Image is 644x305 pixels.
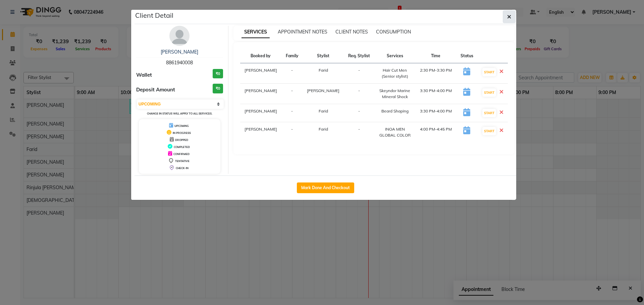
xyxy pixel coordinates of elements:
th: Services [374,49,415,63]
td: 2:30 PM-3:30 PM [416,63,456,84]
div: Skeyndor Marine Mineral Shock [378,88,411,100]
td: [PERSON_NAME] [240,104,281,122]
a: [PERSON_NAME] [161,49,198,55]
span: CLIENT NOTES [335,29,368,35]
th: Booked by [240,49,281,63]
button: START [482,68,496,76]
h3: ₹0 [213,84,223,93]
span: COMPLETED [174,145,190,149]
th: Stylist [303,49,344,63]
td: - [344,122,375,143]
span: 8861940008 [166,60,193,66]
span: Farid [319,108,328,113]
span: Farid [319,127,328,132]
div: INOA MEN GLOBAL COLOR [378,126,411,138]
th: Family [281,49,303,63]
th: Req. Stylist [344,49,375,63]
span: DROPPED [175,138,188,142]
small: Change in status will apply to all services. [147,112,212,115]
td: - [281,122,303,143]
td: [PERSON_NAME] [240,84,281,104]
span: Wallet [136,71,152,79]
button: Mark Done And Checkout [297,182,354,193]
td: - [344,84,375,104]
span: APPOINTMENT NOTES [278,29,327,35]
td: - [344,104,375,122]
td: - [344,63,375,84]
td: - [281,84,303,104]
span: IN PROGRESS [173,131,191,135]
td: - [281,63,303,84]
td: [PERSON_NAME] [240,122,281,143]
span: CONFIRMED [173,152,190,156]
span: SERVICES [241,26,270,38]
button: START [482,127,496,135]
span: TENTATIVE [175,159,190,163]
td: [PERSON_NAME] [240,63,281,84]
button: START [482,88,496,97]
th: Time [416,49,456,63]
span: Farid [319,68,328,73]
button: START [482,109,496,117]
span: [PERSON_NAME] [307,88,339,93]
span: CONSUMPTION [376,29,411,35]
td: 4:00 PM-4:45 PM [416,122,456,143]
td: 3:30 PM-4:00 PM [416,104,456,122]
span: CHECK-IN [176,166,189,170]
h5: Client Detail [135,10,173,20]
td: 3:30 PM-4:00 PM [416,84,456,104]
span: Deposit Amount [136,86,175,94]
th: Status [456,49,477,63]
img: avatar [169,26,190,46]
span: UPCOMING [174,124,189,128]
div: Beard Shaping [378,108,411,114]
td: - [281,104,303,122]
div: Hair Cut Men (Senior stylist) [378,67,411,79]
h3: ₹0 [213,69,223,79]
